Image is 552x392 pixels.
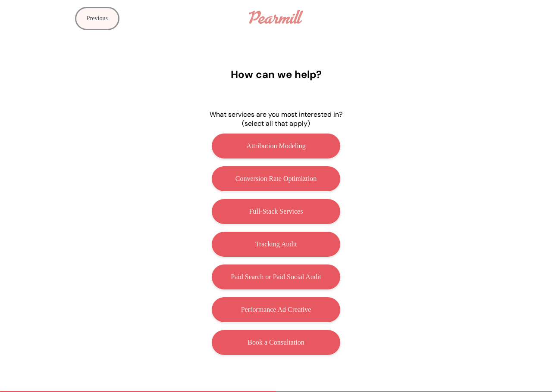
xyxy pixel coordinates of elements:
button: Book a Consultation [211,330,341,355]
button: Conversion Rate Optimiztion [211,166,341,192]
p: Performance Ad Creative [241,306,311,314]
a: Logo [245,6,307,28]
p: Paid Search or Paid Social Audit [231,273,321,281]
button: Attribution Modeling [211,133,341,159]
button: Previous [75,7,119,30]
p: Tracking Audit [255,240,297,248]
p: What services are you most interested in? (select all that apply) [210,110,342,128]
p: Full-Stack Services [249,208,303,215]
img: Logo [249,10,303,24]
p: Attribution Modeling [246,142,305,150]
button: Performance Ad Creative [211,297,341,323]
button: Tracking Audit [211,231,341,257]
h2: How can we help? [231,68,322,81]
button: Full-Stack Services [211,199,341,224]
button: Paid Search or Paid Social Audit [211,264,341,290]
p: Conversion Rate Optimiztion [235,175,317,183]
p: Book a Consultation [248,339,304,346]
